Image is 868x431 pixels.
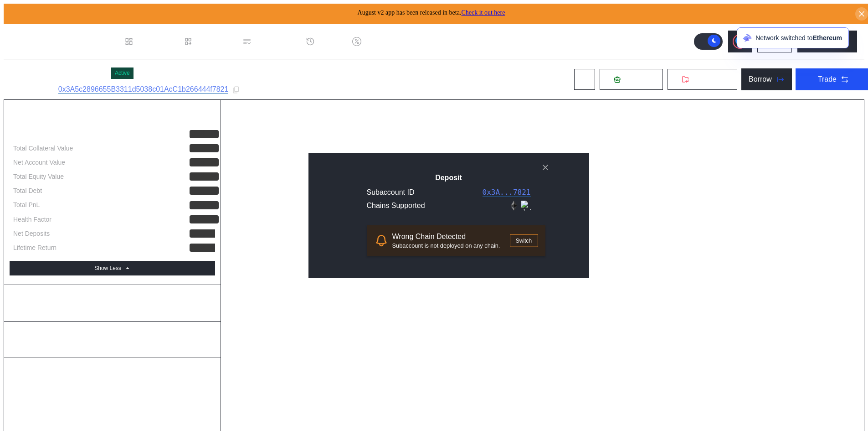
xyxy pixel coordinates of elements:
[13,172,64,181] div: Total Equity Value
[10,331,215,348] div: Aggregate Debt
[13,244,56,252] div: Lifetime Return
[255,37,295,46] div: Permissions
[13,215,51,223] div: Health Factor
[818,75,837,83] div: Trade
[624,75,649,83] span: Deposit
[10,294,215,312] div: Account Balance
[749,75,772,83] div: Borrow
[13,229,50,238] div: Net Deposits
[94,265,121,271] div: Show Less
[13,130,76,138] div: Total Account Balance
[323,173,575,182] h2: Deposit
[521,201,531,211] img: chain logo
[743,33,752,42] img: svg%3e
[13,201,40,209] div: Total PnL
[318,37,341,46] div: History
[509,201,519,211] img: chain logo
[461,9,505,16] a: Check it out here
[58,85,229,94] a: 0x3A5c2896655B3311d5038c01AcC1b266444f7821
[115,70,130,76] div: Active
[196,37,231,46] div: Loan Book
[392,242,510,249] div: Subaccount is not deployed on any chain.
[812,34,842,42] span: Ethereum
[365,37,420,46] div: Discount Factors
[693,75,723,83] span: Withdraw
[392,233,510,241] div: Wrong Chain Detected
[483,188,531,197] a: 0x3A...7821
[483,188,531,197] code: 0x3A...7821
[13,158,65,166] div: Net Account Value
[137,37,173,46] div: Dashboard
[11,65,108,82] div: sub231:hcl_hype
[367,202,425,210] div: Chains Supported
[358,9,505,16] span: August v2 app has been released in beta.
[10,109,215,127] div: Account Summary
[11,86,55,93] div: Subaccount ID:
[510,234,538,247] button: Switch
[538,160,553,175] button: close modal
[13,144,73,152] div: Total Collateral Value
[755,34,843,42] div: Network switched to
[13,187,42,195] div: Total Debt
[367,188,415,197] div: Subaccount ID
